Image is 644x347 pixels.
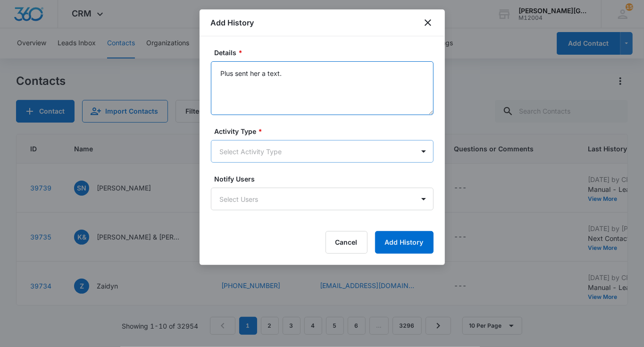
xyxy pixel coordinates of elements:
button: close [422,17,434,28]
label: Details [215,48,437,58]
label: Notify Users [215,174,437,184]
label: Activity Type [215,126,437,136]
button: Add History [375,231,434,254]
h1: Add History [211,17,254,28]
textarea: Plus sent her a text. [211,61,434,115]
button: Cancel [326,231,368,254]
